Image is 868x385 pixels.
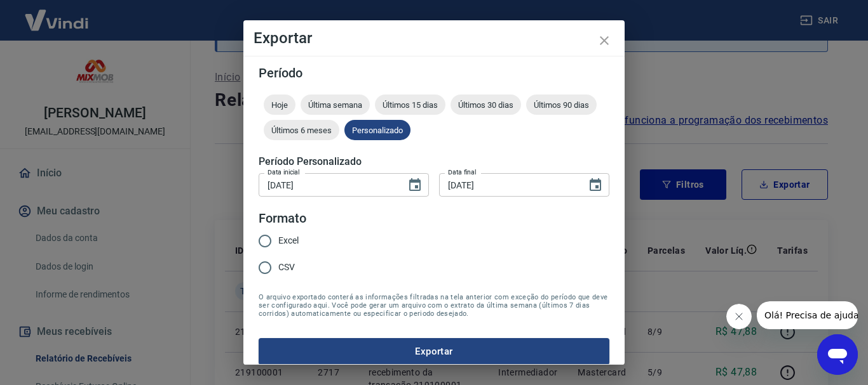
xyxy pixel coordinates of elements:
iframe: Fechar mensagem [726,304,752,329]
div: Última semana [301,95,370,115]
button: Exportar [259,338,609,365]
div: Últimos 30 dias [451,95,521,115]
h5: Período [259,67,609,79]
span: Olá! Precisa de ajuda? [8,9,107,19]
input: DD/MM/YYYY [259,173,397,197]
span: Excel [278,234,299,247]
button: Choose date, selected date is 20 de ago de 2025 [583,173,608,198]
span: Hoje [264,100,295,110]
div: Hoje [264,95,295,115]
label: Data inicial [268,167,300,177]
label: Data final [448,167,477,177]
span: Últimos 30 dias [451,100,521,110]
span: Últimos 15 dias [375,100,445,110]
iframe: Botão para abrir a janela de mensagens [817,334,858,375]
span: Últimos 6 meses [264,126,339,135]
span: Últimos 90 dias [526,100,597,110]
input: DD/MM/YYYY [439,173,578,197]
div: Personalizado [344,120,410,140]
div: Últimos 6 meses [264,120,339,140]
span: CSV [278,261,295,274]
h4: Exportar [254,30,614,46]
button: Choose date, selected date is 11 de ago de 2025 [402,173,428,198]
span: Personalizado [344,126,410,135]
div: Últimos 90 dias [526,95,597,115]
legend: Formato [259,209,306,228]
span: Última semana [301,100,370,110]
span: O arquivo exportado conterá as informações filtradas na tela anterior com exceção do período que ... [259,293,609,318]
div: Últimos 15 dias [375,95,445,115]
button: close [589,25,620,56]
iframe: Mensagem da empresa [757,301,858,329]
h5: Período Personalizado [259,155,609,168]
